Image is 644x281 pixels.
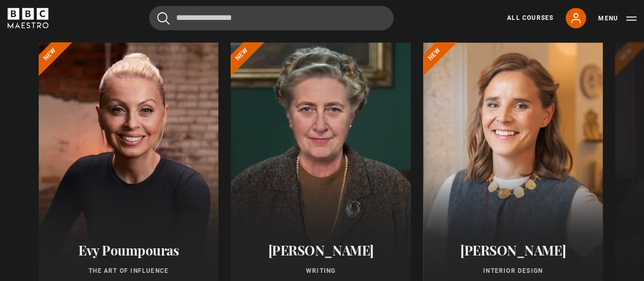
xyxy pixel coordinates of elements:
h2: Evy Poumpouras [51,242,206,258]
svg: BBC Maestro [8,8,48,28]
h2: [PERSON_NAME] [435,242,591,258]
p: Interior Design [435,266,591,275]
p: Writing [243,266,398,275]
button: Toggle navigation [598,13,636,23]
h2: [PERSON_NAME] [243,242,398,258]
input: Search [149,6,394,30]
a: All Courses [507,13,553,22]
p: The Art of Influence [51,266,206,275]
button: Submit the search query [157,12,170,24]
